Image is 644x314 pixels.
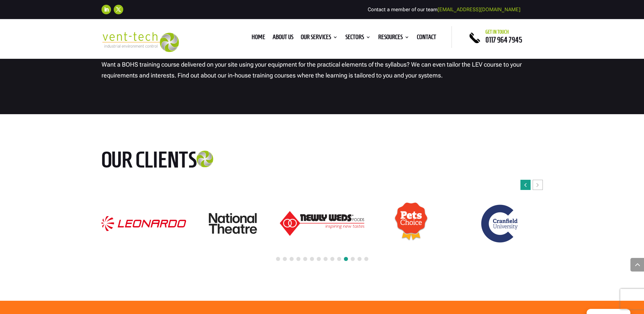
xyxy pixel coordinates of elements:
div: Previous slide [520,180,531,190]
img: Newly-Weds_Logo [280,211,364,236]
a: 0117 964 7945 [485,36,522,44]
a: Contact [417,35,436,42]
a: Home [252,35,265,42]
div: Next slide [533,180,543,190]
a: Follow on X [114,5,123,14]
img: National Theatre [209,213,257,234]
a: Sectors [345,35,371,42]
img: Pets Choice [394,202,428,245]
a: Resources [378,35,409,42]
div: 20 / 24 [458,201,542,246]
a: Our Services [301,35,338,42]
img: Logo_Leonardo [102,216,186,231]
img: 2023-09-27T08_35_16.549ZVENT-TECH---Clear-background [102,32,179,52]
span: Want a BOHS training course delivered on your site using your equipment for the practical element... [102,61,522,79]
div: 16 / 24 [101,216,186,231]
div: 18 / 24 [279,211,364,236]
span: Get in touch [485,29,509,35]
a: About us [273,35,293,42]
img: Cranfield University logo [478,202,522,246]
span: Contact a member of our team [368,6,520,13]
h2: Our clients [102,148,247,175]
a: [EMAIL_ADDRESS][DOMAIN_NAME] [438,6,520,13]
div: 17 / 24 [190,213,275,234]
a: Follow on LinkedIn [102,5,111,14]
div: 19 / 24 [369,202,454,245]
